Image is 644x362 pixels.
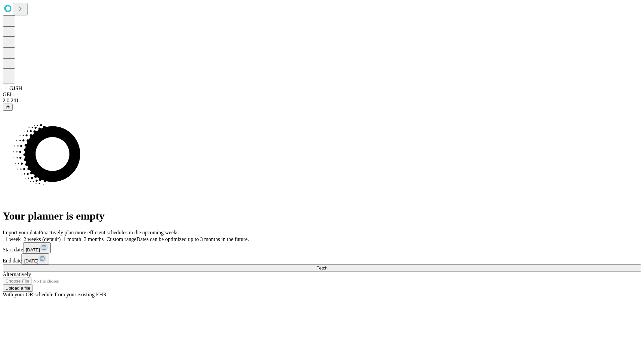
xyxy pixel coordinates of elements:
span: 3 months [84,236,104,242]
span: 1 week [5,236,21,242]
button: @ [3,104,13,111]
div: GEI [3,92,641,98]
span: 2 weeks (default) [23,236,61,242]
span: [DATE] [24,258,38,263]
button: Fetch [3,264,641,271]
span: Import your data [3,230,39,235]
span: With your OR schedule from your existing EHR [3,292,107,297]
button: Upload a file [3,285,33,292]
span: Fetch [316,265,327,270]
div: 2.0.241 [3,98,641,104]
span: 1 month [63,236,81,242]
button: [DATE] [21,253,49,264]
span: Dates can be optimized up to 3 months in the future. [137,236,249,242]
h1: Your planner is empty [3,210,641,222]
div: Start date [3,242,641,253]
span: [DATE] [26,247,40,252]
div: End date [3,253,641,264]
span: @ [5,105,10,110]
button: [DATE] [23,242,51,253]
span: GJSH [9,85,22,91]
span: Alternatively [3,271,31,277]
span: Proactively plan more efficient schedules in the upcoming weeks. [39,230,180,235]
span: Custom range [106,236,136,242]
